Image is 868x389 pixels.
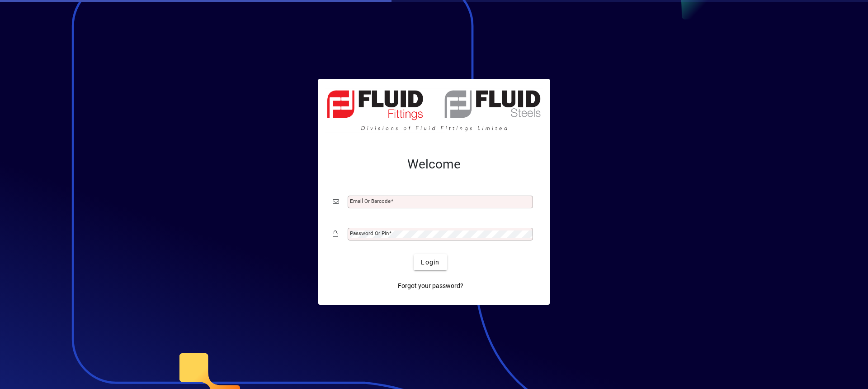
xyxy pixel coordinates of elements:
[398,281,463,291] span: Forgot your password?
[350,230,389,236] mat-label: Password or Pin
[394,278,467,294] a: Forgot your password?
[414,254,447,270] button: Login
[421,258,439,267] span: Login
[333,157,535,172] h2: Welcome
[350,198,391,204] mat-label: Email or Barcode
